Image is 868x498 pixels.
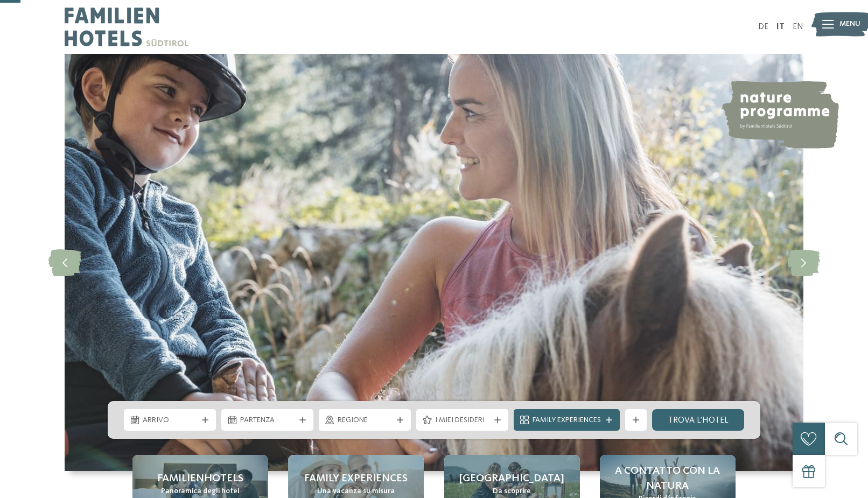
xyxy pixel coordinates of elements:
a: DE [758,23,768,31]
span: Family Experiences [533,415,601,426]
a: trova l’hotel [652,409,744,431]
span: Arrivo [143,415,197,426]
a: IT [776,23,785,31]
span: Da scoprire [493,486,531,497]
span: Familienhotels [157,471,243,486]
span: Panoramica degli hotel [161,486,240,497]
span: Menu [839,19,860,30]
span: Partenza [240,415,295,426]
img: nature programme by Familienhotels Südtirol [720,81,839,149]
span: Regione [338,415,392,426]
span: Una vacanza su misura [317,486,395,497]
a: EN [793,23,803,31]
span: [GEOGRAPHIC_DATA] [459,471,564,486]
span: A contatto con la natura [611,464,725,494]
span: Family experiences [304,471,408,486]
img: Family hotel Alto Adige: the happy family places! [65,54,803,471]
span: I miei desideri [435,415,489,426]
